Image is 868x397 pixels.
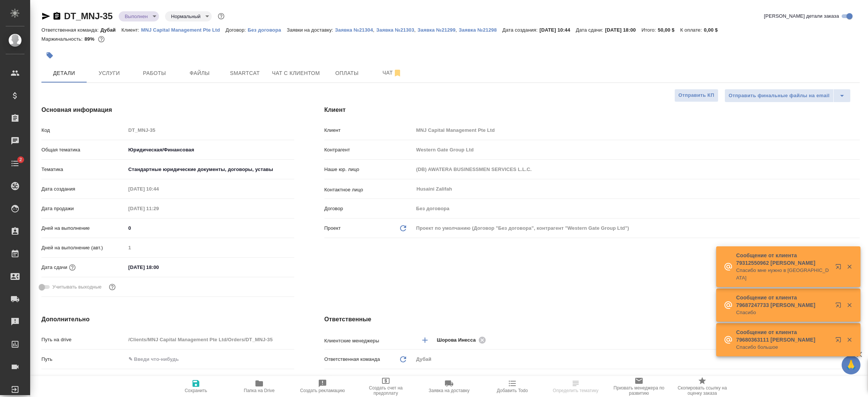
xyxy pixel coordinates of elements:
p: Сообщение от клиента 79312550962 [PERSON_NAME] [736,252,830,267]
p: Заявка №21299 [417,27,455,33]
p: Ответственная команда [324,356,380,363]
a: 2 [2,154,28,173]
button: Заявка №21298 [459,26,503,34]
p: Сообщение от клиента 79680363111 [PERSON_NAME] [736,328,830,344]
p: Контрагент [324,146,414,154]
span: Создать счет на предоплату [359,385,413,396]
p: Без договора [248,27,287,33]
input: Пустое поле [414,164,860,175]
input: Пустое поле [126,125,294,136]
span: Smartcat [227,69,263,78]
p: Маржинальность: [41,36,84,42]
span: 2 [15,156,26,163]
span: Добавить Todo [497,388,528,393]
span: Папка на Drive [244,388,275,393]
p: Заявка №21304 [335,27,373,33]
button: Выполнен [122,13,150,20]
button: Нормальный [169,13,203,20]
p: Наше юр. лицо [324,166,414,173]
p: Договор [324,205,414,212]
p: Дата создания [41,185,126,193]
input: Пустое поле [414,125,860,136]
button: Закрыть [842,302,857,308]
input: Пустое поле [414,144,860,155]
span: Создать рекламацию [300,388,345,393]
div: Проект по умолчанию (Договор "Без договора", контрагент "Western Gate Group Ltd") [414,222,860,235]
button: Добавить тэг [41,47,58,64]
span: Детали [46,69,82,78]
div: ✎ Введи что-нибудь [126,373,294,385]
p: Сообщение от клиента 79687247733 [PERSON_NAME] [736,294,830,309]
span: Файлы [182,69,218,78]
button: Отправить финальные файлы на email [724,89,834,102]
span: [PERSON_NAME] детали заказа [764,12,839,20]
p: Ответственная команда: [41,27,101,33]
button: Доп статусы указывают на важность/срочность заказа [216,11,226,21]
svg: Отписаться [393,69,402,78]
input: Пустое поле [126,242,294,253]
p: [DATE] 18:00 [605,27,642,33]
span: Шорова Инесса [437,336,480,344]
span: Оплаты [329,69,365,78]
p: Дата сдачи [41,264,67,271]
button: Добавить менеджера [416,331,434,349]
button: Сохранить [164,376,228,397]
div: split button [724,89,851,102]
p: Клиент [324,127,414,134]
input: Пустое поле [126,183,192,194]
p: , [373,27,376,33]
button: Папка на Drive [228,376,291,397]
button: Добавить Todo [481,376,544,397]
span: Скопировать ссылку на оценку заказа [675,385,729,396]
input: Пустое поле [126,203,192,214]
span: Проектная группа [335,375,376,383]
div: Выполнен [165,11,212,21]
span: Отправить финальные файлы на email [729,92,830,100]
button: Скопировать ссылку [52,12,61,21]
input: ✎ Введи что-нибудь [126,223,294,234]
button: Скопировать ссылку для ЯМессенджера [41,12,50,21]
span: Заявка на доставку [429,388,469,393]
button: Заявка №21299 [417,26,455,34]
div: ✎ Введи что-нибудь [128,375,285,383]
h4: Основная информация [41,105,294,115]
button: Закрыть [842,336,857,343]
a: Без договора [248,26,287,33]
p: Спасибо [736,309,830,316]
span: Услуги [91,69,127,78]
p: [DATE] 10:44 [539,27,576,33]
a: DT_MNJ-35 [64,11,113,21]
div: Стандартные юридические документы, договоры, уставы [126,163,294,176]
button: Призвать менеджера по развитию [607,376,671,397]
p: Код [41,127,126,134]
p: К оплате: [680,27,704,33]
p: Дата создания: [503,27,539,33]
button: Скопировать ссылку на оценку заказа [671,376,734,397]
span: Чат [374,68,410,78]
p: , [455,27,459,33]
button: Закрыть [842,263,857,270]
button: 438.04 RUB; [96,34,106,44]
input: ✎ Введи что-нибудь [126,262,192,273]
button: Открыть в новой вкладке [831,332,849,350]
span: Чат с клиентом [272,69,320,78]
div: Шорова Инесса [437,335,488,345]
p: Клиентские менеджеры [324,337,414,345]
p: Спасибо большое [736,344,830,351]
button: Если добавить услуги и заполнить их объемом, то дата рассчитается автоматически [67,263,77,272]
h4: Дополнительно [41,315,294,324]
p: Проект [324,224,341,232]
p: 50,00 $ [658,27,680,33]
p: Спасибо мне нужно в [GEOGRAPHIC_DATA] [736,267,830,282]
p: Путь на drive [41,336,126,344]
button: Открыть в новой вкладке [831,298,849,316]
p: Направление услуг [41,375,126,383]
span: Сохранить [185,388,207,393]
h4: Ответственные [324,315,860,324]
p: 0,00 $ [704,27,723,33]
div: Выполнен [119,11,159,21]
span: Отправить КП [679,91,714,100]
button: Заявка №21304 [335,26,373,34]
p: Путь [41,356,126,363]
p: Заявка №21298 [459,27,503,33]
